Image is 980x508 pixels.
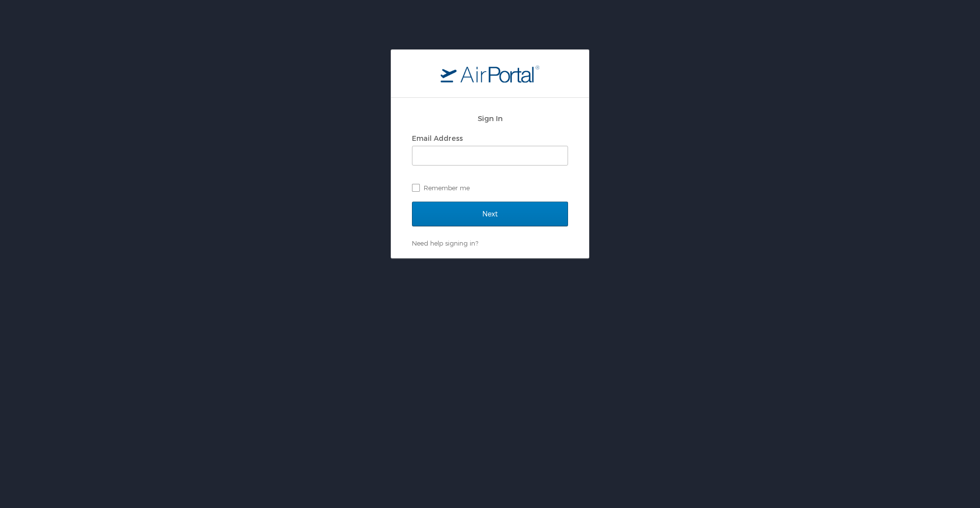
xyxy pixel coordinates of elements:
[412,239,478,247] a: Need help signing in?
[412,202,568,226] input: Next
[441,65,539,83] img: logo
[412,113,568,124] h2: Sign In
[412,180,568,195] label: Remember me
[412,134,463,142] label: Email Address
